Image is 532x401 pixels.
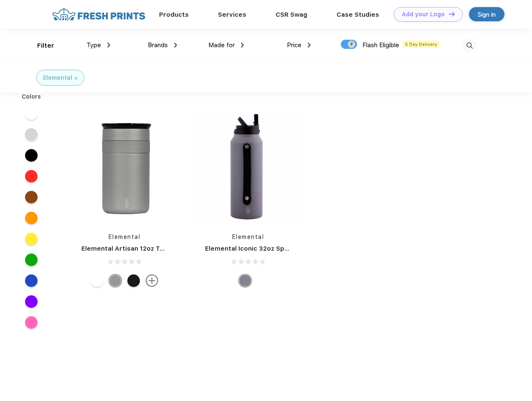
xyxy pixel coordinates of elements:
[37,41,54,51] div: Filter
[146,274,158,287] img: more.svg
[159,11,189,18] a: Products
[463,39,476,53] img: desktop_search.svg
[148,41,168,49] span: Brands
[208,41,235,49] span: Made for
[69,113,180,224] img: func=resize&h=266
[205,245,337,252] a: Elemental Iconic 32oz Sport Water Bottle
[75,77,78,80] img: filter_cancel.svg
[276,11,307,18] a: CSR Swag
[232,233,264,240] a: Elemental
[449,12,455,16] img: DT
[15,92,48,101] div: Colors
[218,11,246,18] a: Services
[91,274,103,287] div: White
[109,274,122,287] div: Graphite
[308,43,311,48] img: dropdown.png
[362,41,399,49] span: Flash Eligible
[127,274,140,287] div: Matte Black
[287,41,301,49] span: Price
[478,10,496,19] div: Sign in
[86,41,101,49] span: Type
[81,245,182,252] a: Elemental Artisan 12oz Tumbler
[174,43,177,48] img: dropdown.png
[193,113,304,224] img: func=resize&h=266
[107,43,110,48] img: dropdown.png
[50,7,148,22] img: fo%20logo%202.webp
[43,74,72,82] div: Elemental
[239,274,251,287] div: Graphite
[469,7,504,21] a: Sign in
[402,11,445,18] div: Add your Logo
[403,41,440,48] span: 5 Day Delivery
[109,233,141,240] a: Elemental
[241,43,244,48] img: dropdown.png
